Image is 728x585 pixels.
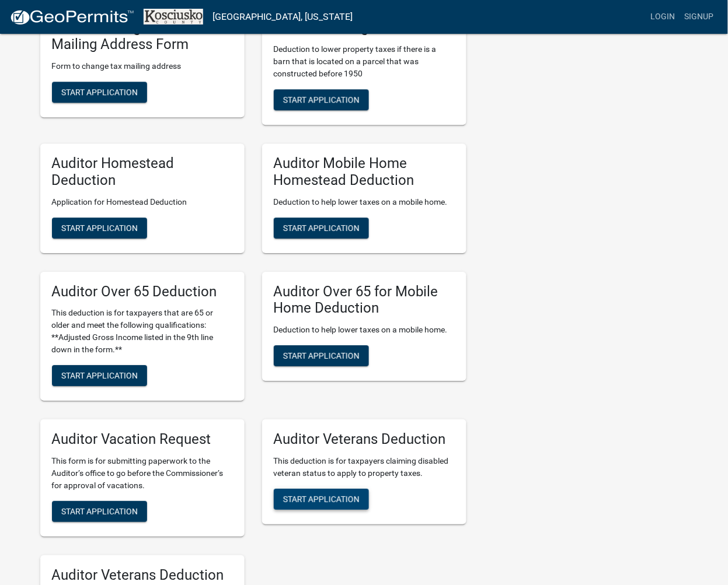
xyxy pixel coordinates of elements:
p: Form to change tax mailing address [52,60,233,72]
span: Start Application [283,94,360,104]
button: Start Application [52,82,147,103]
h5: Auditor Over 65 for Mobile Home Deduction [274,283,455,317]
span: Start Application [283,351,360,360]
span: Start Application [283,495,360,504]
span: Start Application [283,223,360,232]
h5: Auditor Vacation Request [52,431,233,448]
span: Start Application [61,507,138,516]
span: Start Application [61,371,138,380]
img: Kosciusko County, Indiana [144,9,203,24]
p: Deduction to help lower taxes on a mobile home. [274,324,455,336]
h5: Auditor Homestead Deduction [52,155,233,189]
p: Application for Homestead Deduction [52,196,233,208]
button: Start Application [274,489,369,510]
a: Login [646,6,680,28]
h5: Auditor Mobile Home Homestead Deduction [274,155,455,189]
button: Start Application [274,89,369,110]
button: Start Application [274,345,369,366]
h5: Auditor Change of Tax Mailing Address Form [52,19,233,53]
a: Signup [680,6,719,28]
button: Start Application [52,218,147,239]
h5: Auditor Over 65 Deduction [52,283,233,300]
button: Start Application [52,365,147,386]
p: This form is for submitting paperwork to the Auditor’s office to go before the Commissioner’s for... [52,455,233,492]
button: Start Application [274,218,369,239]
p: Deduction to lower property taxes if there is a barn that is located on a parcel that was constru... [274,43,455,80]
span: Start Application [61,223,138,232]
a: [GEOGRAPHIC_DATA], [US_STATE] [213,7,353,27]
h5: Auditor Veterans Deduction [274,431,455,448]
p: This deduction is for taxpayers that are 65 or older and meet the following qualifications: **Adj... [52,307,233,356]
p: This deduction is for taxpayers claiming disabled veteran status to apply to property taxes. [274,455,455,479]
span: Start Application [61,87,138,96]
p: Deduction to help lower taxes on a mobile home. [274,196,455,208]
button: Start Application [52,501,147,522]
